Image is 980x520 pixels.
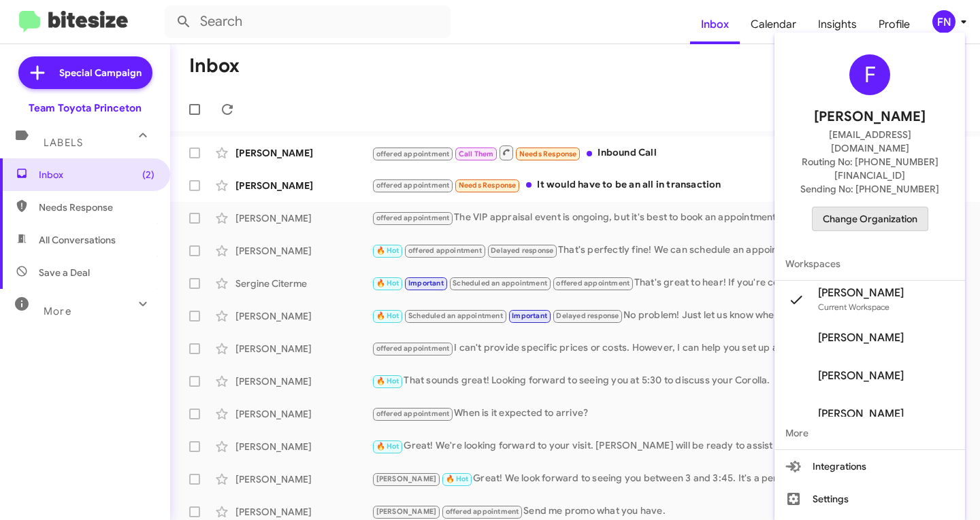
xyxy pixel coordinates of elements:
[814,106,926,128] span: [PERSON_NAME]
[823,207,917,230] span: Change Organization
[818,302,889,312] span: Current Workspace
[818,286,904,300] span: [PERSON_NAME]
[774,247,965,280] span: Workspaces
[774,450,965,483] button: Integrations
[791,128,949,155] span: [EMAIL_ADDRESS][DOMAIN_NAME]
[791,155,949,182] span: Routing No: [PHONE_NUMBER][FINANCIAL_ID]
[812,207,928,231] button: Change Organization
[849,54,890,95] div: F
[818,369,904,383] span: [PERSON_NAME]
[818,407,904,421] span: [PERSON_NAME]
[774,483,965,515] button: Settings
[818,331,904,345] span: [PERSON_NAME]
[774,417,965,449] span: More
[800,182,939,196] span: Sending No: [PHONE_NUMBER]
